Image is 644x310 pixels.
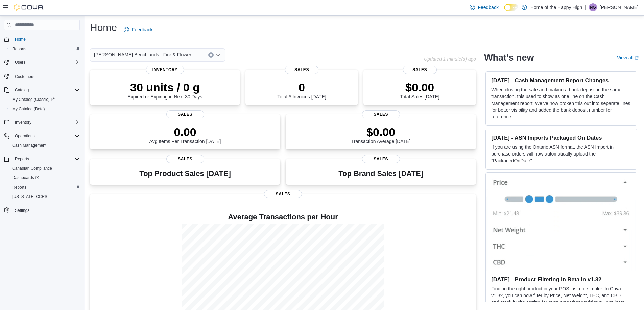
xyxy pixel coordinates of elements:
h1: Home [90,21,117,34]
a: Customers [12,73,37,81]
button: Cash Management [7,141,82,150]
span: Operations [12,132,80,140]
p: Home of the Happy High [530,3,582,11]
div: Expired or Expiring in Next 30 Days [128,81,202,100]
span: Catalog [12,86,80,94]
span: Dashboards [9,174,80,182]
h2: What's new [484,52,534,63]
span: Reports [15,156,29,162]
span: Cash Management [12,143,46,148]
p: [PERSON_NAME] [600,3,639,11]
a: Cash Management [9,141,49,149]
span: Reports [12,46,26,52]
button: Reports [7,44,82,54]
button: Open list of options [216,52,221,58]
p: When closing the safe and making a bank deposit in the same transaction, this used to show as one... [491,86,631,120]
a: My Catalog (Beta) [9,105,48,113]
span: Home [12,35,80,44]
p: Updated 1 minute(s) ago [424,56,476,62]
a: My Catalog (Classic) [7,95,82,104]
div: Avg Items Per Transaction [DATE] [149,125,221,144]
span: Canadian Compliance [9,164,80,172]
a: Canadian Compliance [9,164,55,172]
span: Feedback [132,26,152,33]
h3: Top Product Sales [DATE] [139,170,231,178]
p: $0.00 [351,125,411,139]
svg: External link [635,56,639,60]
span: My Catalog (Beta) [9,105,80,113]
button: Home [1,34,82,44]
p: 0.00 [149,125,221,139]
p: 0 [277,81,326,94]
button: Clear input [208,52,214,58]
p: If you are using the Ontario ASN format, the ASN Import in purchase orders will now automatically... [491,144,631,164]
span: Reports [9,183,80,191]
span: [PERSON_NAME] Benchlands - Fire & Flower [94,51,191,59]
h3: Top Brand Sales [DATE] [338,170,423,178]
h4: Average Transactions per Hour [95,213,471,221]
span: Washington CCRS [9,193,80,201]
a: Dashboards [7,173,82,182]
div: Total # Invoices [DATE] [277,81,326,100]
button: [US_STATE] CCRS [7,192,82,201]
span: Operations [15,133,35,139]
h3: [DATE] - Cash Management Report Changes [491,77,631,84]
nav: Complex example [4,32,80,233]
a: Reports [9,45,29,53]
span: Sales [166,155,204,163]
button: Settings [1,205,82,215]
div: Total Sales [DATE] [400,81,439,100]
h3: [DATE] - Product Filtering in Beta in v1.32 [491,276,631,283]
span: Dashboards [12,175,39,180]
a: Settings [12,206,32,215]
button: Operations [12,132,38,140]
p: 30 units / 0 g [128,81,202,94]
button: Canadian Compliance [7,164,82,173]
button: Catalog [12,86,31,94]
span: Sales [403,66,437,74]
span: Sales [362,155,400,163]
img: Cova [14,4,44,11]
a: Home [12,35,28,44]
a: Dashboards [9,174,42,182]
p: | [585,3,586,11]
span: Sales [264,190,302,198]
span: Users [15,60,25,65]
button: Inventory [12,118,34,126]
a: Reports [9,183,29,191]
a: View allExternal link [617,55,639,60]
span: Users [12,58,80,66]
span: My Catalog (Classic) [12,97,55,102]
button: Reports [1,154,82,164]
span: Reports [9,45,80,53]
a: [US_STATE] CCRS [9,193,50,201]
button: Reports [12,155,32,163]
span: Inventory [146,66,184,74]
a: Feedback [121,23,155,36]
span: Home [15,37,26,42]
span: Reports [12,155,80,163]
span: Customers [12,72,80,80]
span: Canadian Compliance [12,166,52,171]
span: My Catalog (Beta) [12,106,45,112]
input: Dark Mode [504,4,518,11]
button: Users [12,58,28,66]
span: Feedback [478,4,498,11]
span: NG [590,3,596,11]
button: Inventory [1,118,82,127]
h3: [DATE] - ASN Imports Packaged On Dates [491,134,631,141]
span: [US_STATE] CCRS [12,194,47,199]
button: Customers [1,71,82,81]
a: Feedback [467,1,501,14]
p: $0.00 [400,81,439,94]
span: Customers [15,74,34,79]
div: Transaction Average [DATE] [351,125,411,144]
span: Sales [362,110,400,118]
span: Settings [12,206,80,215]
button: My Catalog (Beta) [7,104,82,114]
span: Settings [15,208,29,213]
a: My Catalog (Classic) [9,95,57,104]
span: Inventory [12,118,80,126]
button: Users [1,58,82,67]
